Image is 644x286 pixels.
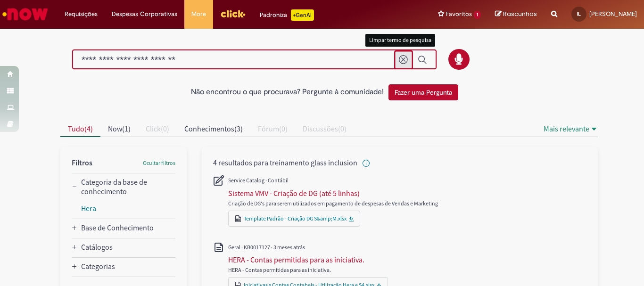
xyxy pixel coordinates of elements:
img: ServiceNow [1,5,50,24]
span: [PERSON_NAME] [589,10,637,18]
span: Favoritos [446,9,472,19]
button: Fazer uma Pergunta [388,84,458,100]
p: +GenAi [291,9,314,21]
span: 1 [474,11,481,19]
span: More [191,9,206,19]
span: Rascunhos [503,9,537,18]
h2: Não encontrou o que procurava? Pergunte à comunidade! [191,88,384,97]
img: click_logo_yellow_360x200.png [220,7,246,21]
div: Padroniza [260,9,314,21]
span: IL [577,11,581,17]
span: Despesas Corporativas [112,9,177,19]
a: Rascunhos [495,10,537,19]
span: Requisições [65,9,98,19]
